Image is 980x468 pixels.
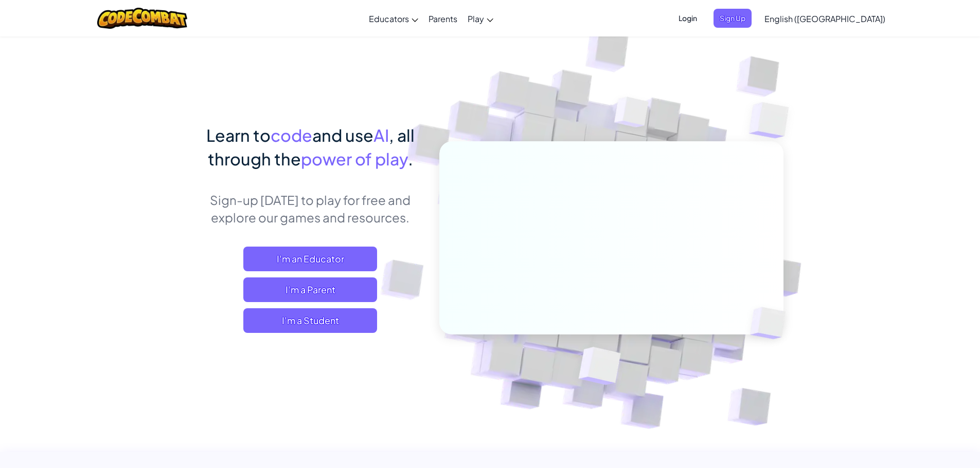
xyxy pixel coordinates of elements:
[243,247,377,271] a: I'm an Educator
[728,77,817,164] img: Overlap cubes
[97,8,187,29] img: CodeCombat logo
[373,125,389,145] span: AI
[714,9,752,28] button: Sign Up
[553,325,645,410] img: Overlap cubes
[197,191,424,226] p: Sign-up [DATE] to play for free and explore our games and resources.
[271,125,312,145] span: code
[759,5,890,32] a: English ([GEOGRAPHIC_DATA])
[243,277,377,302] a: I'm a Parent
[312,125,373,145] span: and use
[462,5,498,32] a: Play
[468,13,484,24] span: Play
[595,77,669,153] img: Overlap cubes
[364,5,423,32] a: Educators
[408,148,413,169] span: .
[301,148,408,169] span: power of play
[423,5,462,32] a: Parents
[243,308,377,333] button: I'm a Student
[764,13,885,24] span: English ([GEOGRAPHIC_DATA])
[206,125,271,145] span: Learn to
[369,13,409,24] span: Educators
[733,286,810,361] img: Overlap cubes
[672,9,703,28] button: Login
